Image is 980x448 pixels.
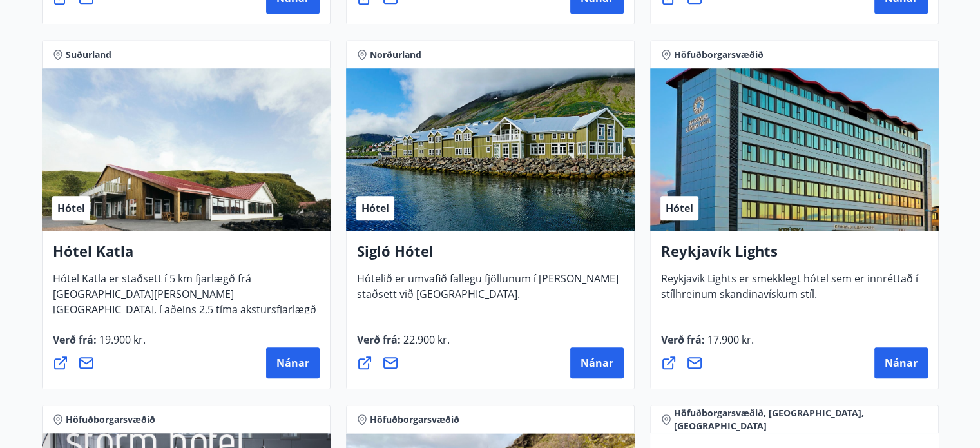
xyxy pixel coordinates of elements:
button: Nánar [266,347,320,378]
span: Nánar [276,356,309,370]
h4: Reykjavík Lights [661,241,928,271]
span: Hótel [666,201,693,215]
span: Hótel [361,201,389,215]
span: Verð frá : [53,333,146,357]
span: Verð frá : [357,333,450,357]
span: Hótel [57,201,85,215]
span: Hótelið er umvafið fallegu fjöllunum í [PERSON_NAME] staðsett við [GEOGRAPHIC_DATA]. [357,271,619,311]
span: Höfuðborgarsvæðið [370,413,459,426]
button: Nánar [570,347,624,378]
span: Höfuðborgarsvæðið [66,413,155,426]
span: 22.900 kr. [401,333,450,347]
span: 19.900 kr. [97,333,146,347]
button: Nánar [874,347,928,378]
span: Höfuðborgarsvæðið [674,48,764,61]
span: Höfuðborgarsvæðið, [GEOGRAPHIC_DATA], [GEOGRAPHIC_DATA] [674,407,928,433]
h4: Hótel Katla [53,241,320,271]
span: Hótel Katla er staðsett í 5 km fjarlægð frá [GEOGRAPHIC_DATA][PERSON_NAME][GEOGRAPHIC_DATA], í að... [53,271,316,342]
span: Nánar [581,356,613,370]
span: Norðurland [370,48,421,61]
span: Reykjavik Lights er smekklegt hótel sem er innréttað í stílhreinum skandinavískum stíl. [661,271,918,311]
span: Suðurland [66,48,111,61]
span: Verð frá : [661,333,754,357]
h4: Sigló Hótel [357,241,624,271]
span: Nánar [885,356,918,370]
span: 17.900 kr. [705,333,754,347]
